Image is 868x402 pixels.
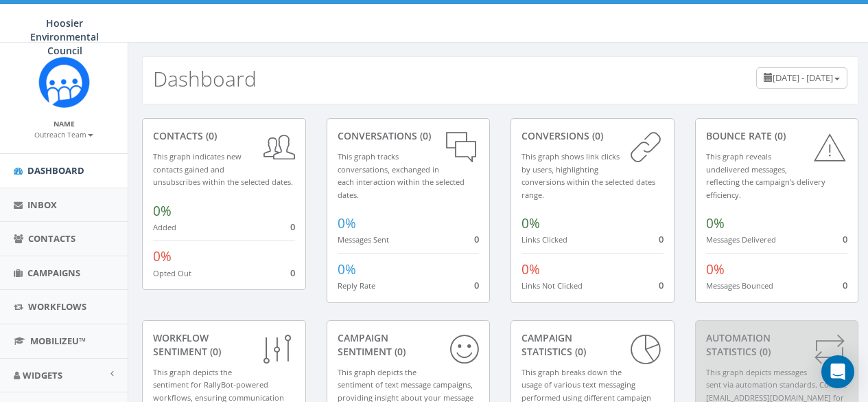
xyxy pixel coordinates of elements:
[290,267,295,279] span: 0
[30,16,99,57] span: Hoosier Environmental Council
[589,129,603,142] span: (0)
[338,331,480,359] div: Campaign Sentiment
[843,279,847,291] span: 0
[417,129,431,142] span: (0)
[773,71,833,84] span: [DATE] - [DATE]
[207,345,221,358] span: (0)
[706,214,725,232] span: 0%
[521,151,655,200] small: This graph shows link clicks by users, highlighting conversions within the selected dates range.
[521,234,567,245] small: Links Clicked
[772,129,786,142] span: (0)
[34,130,93,139] small: Outreach Team
[659,233,664,245] span: 0
[153,151,293,187] small: This graph indicates new contacts gained and unsubscribes within the selected dates.
[706,260,725,278] span: 0%
[28,232,75,245] span: Contacts
[30,335,86,347] span: MobilizeU™
[338,234,389,245] small: Messages Sent
[153,222,176,232] small: Added
[153,129,295,143] div: contacts
[572,345,586,358] span: (0)
[392,345,406,358] span: (0)
[38,56,90,108] img: Rally_Corp_Icon_1.png
[521,260,540,278] span: 0%
[521,214,540,232] span: 0%
[821,355,854,388] div: Open Intercom Messenger
[23,369,62,381] span: Widgets
[153,268,191,278] small: Opted Out
[706,234,776,245] small: Messages Delivered
[338,151,465,200] small: This graph tracks conversations, exchanged in each interaction within the selected dates.
[153,247,172,265] span: 0%
[521,331,664,359] div: Campaign Statistics
[474,233,479,245] span: 0
[757,345,771,358] span: (0)
[27,267,80,279] span: Campaigns
[338,260,356,278] span: 0%
[203,129,217,142] span: (0)
[706,331,848,359] div: Automation Statistics
[338,129,480,143] div: conversations
[34,128,93,140] a: Outreach Team
[706,151,825,200] small: This graph reveals undelivered messages, reflecting the campaign's delivery efficiency.
[843,233,847,245] span: 0
[153,202,172,220] span: 0%
[338,214,356,232] span: 0%
[521,129,664,143] div: conversions
[28,300,86,313] span: Workflows
[290,221,295,233] span: 0
[659,279,664,291] span: 0
[706,129,848,143] div: Bounce Rate
[153,331,295,359] div: Workflow Sentiment
[338,280,375,291] small: Reply Rate
[521,280,583,291] small: Links Not Clicked
[474,279,479,291] span: 0
[27,164,84,177] span: Dashboard
[153,67,257,90] h2: Dashboard
[54,119,75,129] small: Name
[706,280,773,291] small: Messages Bounced
[27,199,57,211] span: Inbox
